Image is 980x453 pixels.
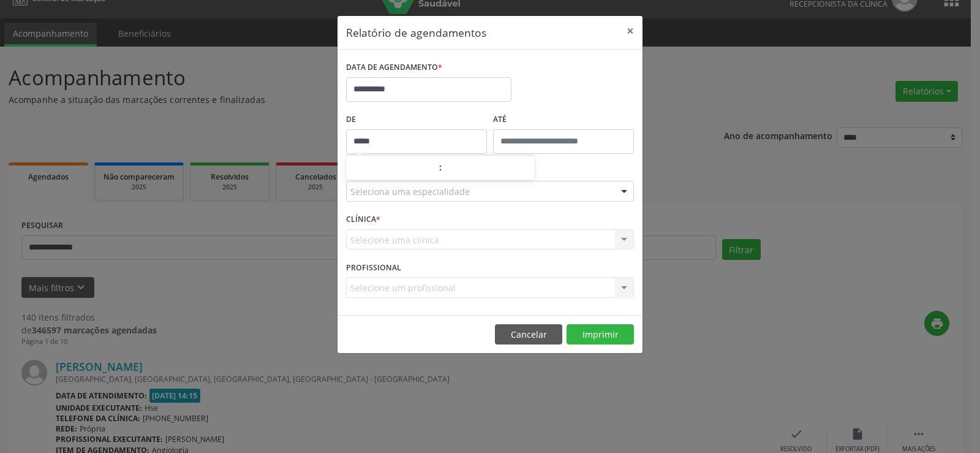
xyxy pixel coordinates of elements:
[567,324,634,345] button: Imprimir
[346,25,486,40] h5: Relatório de agendamentos
[439,155,442,180] span: :
[346,156,439,181] input: Hour
[346,58,442,77] label: DATA DE AGENDAMENTO
[493,110,634,129] label: ATÉ
[442,156,535,181] input: Minute
[346,258,401,277] label: PROFISSIONAL
[618,16,643,46] button: Close
[350,185,470,198] span: Seleciona uma especialidade
[495,324,562,345] button: Cancelar
[346,210,380,229] label: CLÍNICA
[346,110,487,129] label: De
